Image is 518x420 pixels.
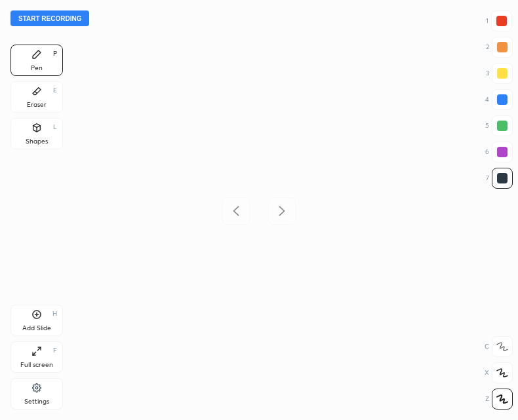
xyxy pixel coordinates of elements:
[485,115,513,136] div: 5
[52,311,57,317] div: H
[53,124,57,130] div: L
[486,10,512,31] div: 1
[486,37,513,58] div: 2
[27,102,47,108] div: Eraser
[485,362,513,383] div: X
[26,138,48,145] div: Shapes
[485,89,513,110] div: 4
[31,65,43,71] div: Pen
[485,389,513,410] div: Z
[24,398,49,405] div: Settings
[53,87,57,94] div: E
[486,168,513,189] div: 7
[485,336,513,357] div: C
[485,142,513,162] div: 6
[53,50,57,57] div: P
[22,325,51,332] div: Add Slide
[10,10,89,26] button: Start recording
[20,362,53,368] div: Full screen
[53,347,57,354] div: F
[486,63,513,84] div: 3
